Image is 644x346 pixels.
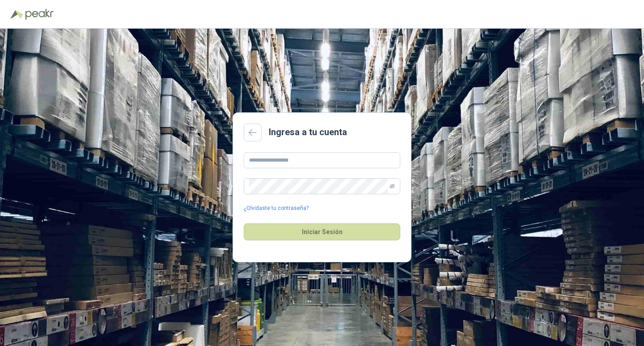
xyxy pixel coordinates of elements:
[25,9,54,20] img: Peakr
[244,204,309,213] a: ¿Olvidaste tu contraseña?
[390,184,395,189] span: eye-invisible
[244,223,400,240] button: Iniciar Sesión
[11,10,23,19] img: Logo
[269,125,347,139] h2: Ingresa a tu cuenta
